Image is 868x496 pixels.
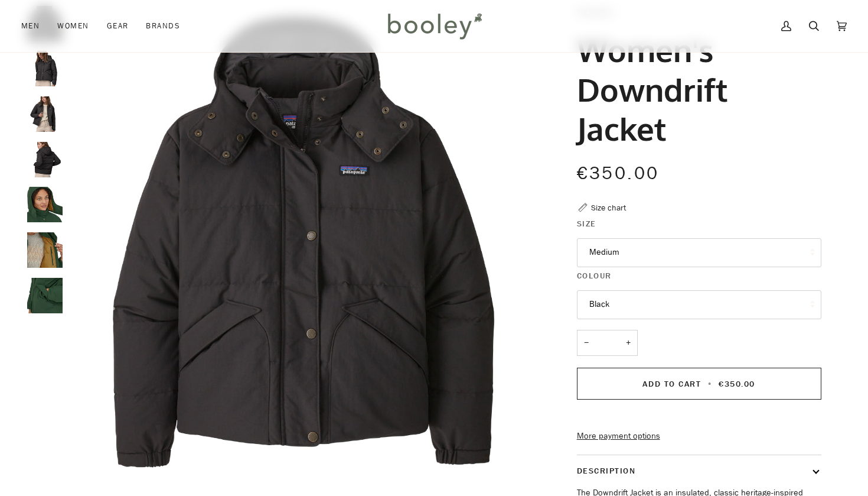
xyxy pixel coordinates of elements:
[68,6,536,474] img: Patagonia Women&#39;s Downdrift Jacket Black - Booley Galway
[577,330,638,356] input: Quantity
[591,202,626,214] div: Size chart
[27,142,63,177] img: Patagonia Women's Downdrift Jacket Black - Booley Galway
[577,430,821,443] a: More payment options
[107,20,129,32] span: Gear
[704,378,716,390] span: •
[642,378,701,390] span: Add to Cart
[577,161,660,186] span: €350.00
[577,238,821,267] button: Medium
[27,187,63,222] img: Patagonia Women's Downdrift Jacket - Booley Galway
[27,232,63,268] img: Patagonia Women's Downdrift Jacket - Booley Galway
[577,218,596,230] span: Size
[619,330,638,356] button: +
[68,6,536,474] div: Patagonia Women's Downdrift Jacket Black - Booley Galway
[27,278,63,313] img: Patagonia Women's Downdrift Jacket - Booley Galway
[577,455,821,487] button: Description
[146,20,180,32] span: Brands
[27,51,63,86] img: Patagonia Women's Downdrift Jacket Black - Booley Galway
[21,20,40,32] span: Men
[577,368,821,400] button: Add to Cart • €350.00
[719,378,755,390] span: €350.00
[577,290,821,319] button: Black
[577,270,612,282] span: Colour
[27,96,63,132] img: Patagonia Women's Downdrift Jacket Black - Booley Galway
[577,30,812,147] h1: Women's Downdrift Jacket
[577,330,596,356] button: −
[57,20,89,32] span: Women
[383,9,486,43] img: Booley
